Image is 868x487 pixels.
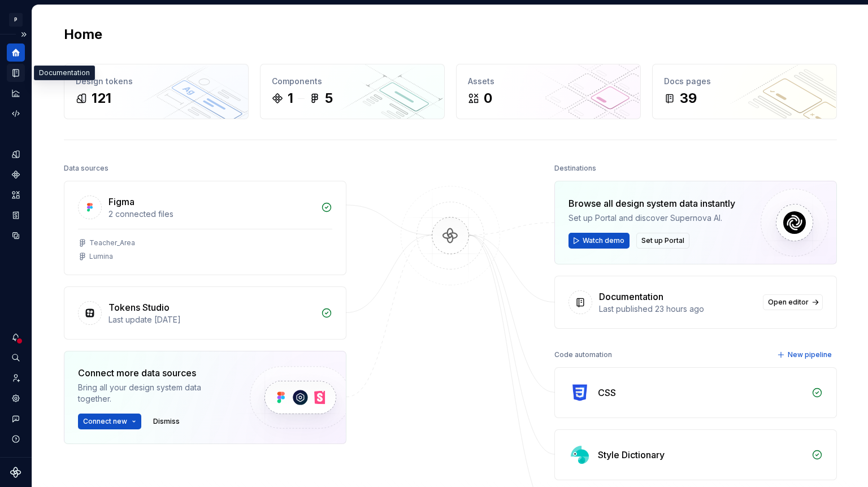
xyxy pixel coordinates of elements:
[468,76,629,87] div: Assets
[7,369,25,387] a: Invite team
[325,89,333,107] div: 5
[554,160,596,176] div: Destinations
[34,66,95,80] div: Documentation
[148,414,185,429] button: Dismiss
[554,347,612,363] div: Code automation
[636,233,689,249] button: Set up Portal
[153,417,180,426] span: Dismiss
[7,349,25,367] button: Search ⌘K
[89,252,113,261] div: Lumina
[7,389,25,407] a: Settings
[108,314,314,325] div: Last update [DATE]
[64,25,102,44] h2: Home
[78,366,231,380] div: Connect more data sources
[680,89,697,107] div: 39
[89,238,135,247] div: Teacher_Area
[7,84,25,102] a: Analytics
[598,386,616,399] div: CSS
[64,286,346,340] a: Tokens StudioLast update [DATE]
[108,195,134,208] div: Figma
[583,236,624,245] span: Watch demo
[7,410,25,428] button: Contact support
[10,467,21,478] svg: Supernova Logo
[7,166,25,184] a: Components
[7,186,25,204] a: Assets
[64,160,108,176] div: Data sources
[568,212,735,224] div: Set up Portal and discover Supernova AI.
[64,181,346,275] a: Figma2 connected filesTeacher_AreaLumina
[7,64,25,82] a: Documentation
[788,350,832,359] span: New pipeline
[9,13,23,27] div: P
[7,227,25,245] a: Data sources
[7,145,25,163] a: Design tokens
[774,347,837,363] button: New pipeline
[7,328,25,346] button: Notifications
[456,64,641,119] a: Assets0
[2,7,29,32] button: P
[664,76,825,87] div: Docs pages
[568,197,735,210] div: Browse all design system data instantly
[599,290,663,303] div: Documentation
[7,206,25,224] a: Storybook stories
[568,233,630,249] button: Watch demo
[288,89,293,107] div: 1
[272,76,433,87] div: Components
[64,64,249,119] a: Design tokens121
[599,303,756,315] div: Last published 23 hours ago
[7,44,25,62] a: Home
[108,208,314,220] div: 2 connected files
[16,27,32,42] button: Expand sidebar
[484,89,492,107] div: 0
[260,64,445,119] a: Components15
[641,236,684,245] span: Set up Portal
[768,298,809,307] span: Open editor
[108,301,170,314] div: Tokens Studio
[76,76,237,87] div: Design tokens
[763,294,823,310] a: Open editor
[92,89,111,107] div: 121
[78,414,141,429] button: Connect new
[78,382,231,405] div: Bring all your design system data together.
[83,417,127,426] span: Connect new
[598,448,665,462] div: Style Dictionary
[7,105,25,123] a: Code automation
[652,64,837,119] a: Docs pages39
